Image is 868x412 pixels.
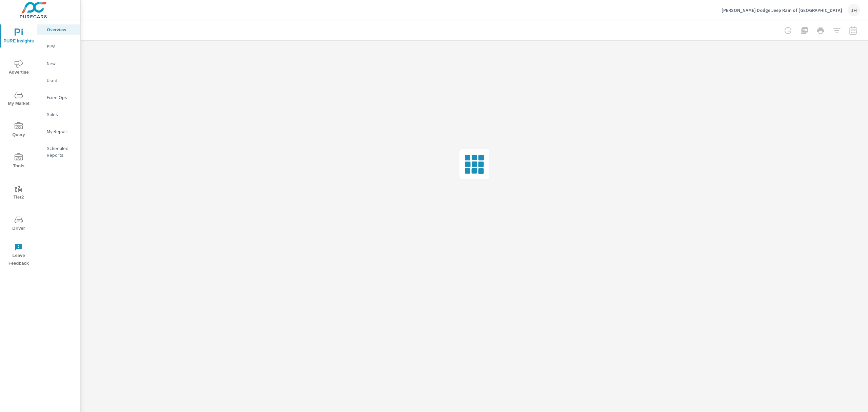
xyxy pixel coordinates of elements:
[0,20,37,270] div: nav menu
[47,145,75,158] p: Scheduled Reports
[37,92,80,102] div: Fixed Ops
[2,216,35,232] span: Driver
[848,4,860,16] div: JH
[37,75,80,86] div: Used
[2,185,35,201] span: Tier2
[47,43,75,50] p: PIPA
[47,60,75,67] p: New
[2,91,35,108] span: My Market
[47,111,75,118] p: Sales
[47,94,75,101] p: Fixed Ops
[37,24,80,35] div: Overview
[2,153,35,170] span: Tools
[47,26,75,33] p: Overview
[2,29,35,45] span: PURE Insights
[37,126,80,136] div: My Report
[47,77,75,84] p: Used
[37,109,80,119] div: Sales
[2,243,35,267] span: Leave Feedback
[37,143,80,160] div: Scheduled Reports
[37,58,80,69] div: New
[722,7,842,13] p: [PERSON_NAME] Dodge Jeep Ram of [GEOGRAPHIC_DATA]
[2,122,35,139] span: Query
[37,41,80,52] div: PIPA
[47,128,75,135] p: My Report
[2,60,35,76] span: Advertise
